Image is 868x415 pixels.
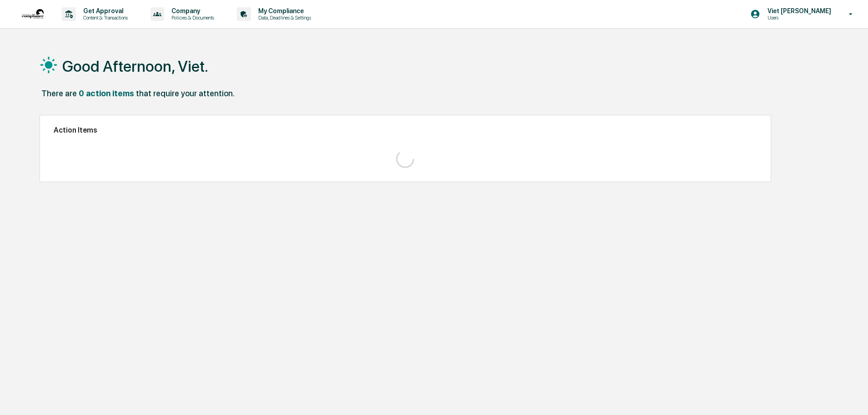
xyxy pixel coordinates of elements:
div: 0 action items [79,89,134,98]
div: that require your attention. [136,89,235,98]
img: logo [22,9,44,19]
div: There are [41,89,77,98]
p: Content & Transactions [76,15,132,21]
p: Data, Deadlines & Settings [251,15,316,21]
p: Viet [PERSON_NAME] [760,7,836,15]
h1: Good Afternoon, Viet. [62,57,208,75]
p: Get Approval [76,7,132,15]
p: Company [164,7,219,15]
h2: Action Items [54,126,757,134]
p: My Compliance [251,7,316,15]
p: Policies & Documents [164,15,219,21]
p: Users [760,15,836,21]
